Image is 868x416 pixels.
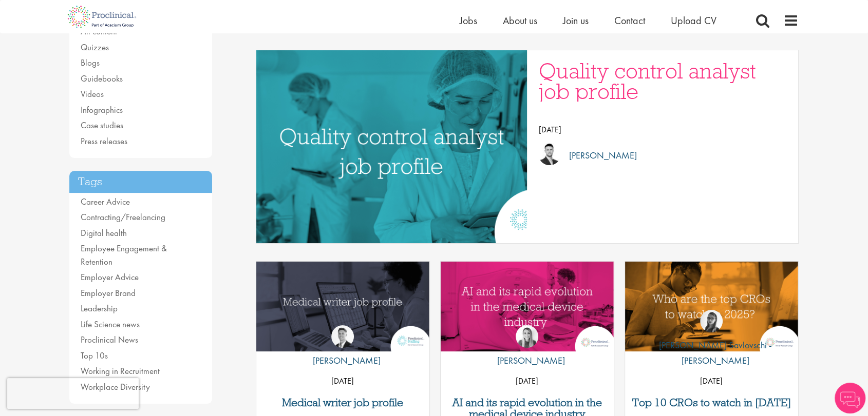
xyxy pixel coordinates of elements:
a: Working in Recruitment [81,365,160,377]
a: Jobs [460,14,477,27]
a: Top 10s [81,350,108,361]
iframe: reCAPTCHA [7,378,139,409]
a: George Watson [PERSON_NAME] [305,325,381,373]
a: Career Advice [81,196,130,207]
a: Employee Engagement & Retention [81,243,167,267]
p: [DATE] [625,373,798,389]
img: Hannah Burke [516,325,538,348]
a: Hannah Burke [PERSON_NAME] [489,325,565,373]
a: Joshua Godden [PERSON_NAME] [538,143,788,168]
a: Guidebooks [81,73,123,84]
p: [DATE] [441,373,614,389]
a: Infographics [81,104,123,115]
a: Leadership [81,303,118,314]
img: AI and Its Impact on the Medical Device Industry | Proclinical [441,262,614,351]
a: Medical writer job profile [261,397,424,408]
a: Contact [614,14,645,27]
a: Quality control analyst job profile [538,61,788,102]
a: Link to a post [256,50,527,243]
p: [PERSON_NAME] [305,353,381,368]
a: Press releases [81,135,127,147]
a: Quizzes [81,42,109,53]
p: [PERSON_NAME] [489,353,565,368]
a: Employer Brand [81,287,136,299]
a: Contracting/Freelancing [81,211,165,223]
a: Theodora Savlovschi - Wicks [PERSON_NAME] Savlovschi - [PERSON_NAME] [625,310,798,373]
a: Digital health [81,227,127,239]
a: Blogs [81,57,100,68]
h3: Tags [69,171,212,193]
a: Life Science news [81,319,140,330]
p: [DATE] [538,122,788,137]
a: Upload CV [671,14,716,27]
img: George Watson [331,325,354,348]
img: Medical writer job profile [256,262,429,351]
p: [DATE] [256,373,429,389]
img: Joshua Godden [538,143,561,165]
a: Join us [563,14,589,27]
img: Theodora Savlovschi - Wicks [700,310,723,332]
a: Link to a post [625,262,798,352]
a: Proclinical News [81,334,138,345]
p: [PERSON_NAME] Savlovschi - [PERSON_NAME] [625,338,798,368]
img: Chatbot [835,383,865,413]
a: Videos [81,88,104,100]
a: Top 10 CROs to watch in [DATE] [630,397,793,408]
p: [PERSON_NAME] [561,148,636,163]
img: Top 10 CROs 2025 | Proclinical [625,262,798,351]
img: quality control analyst job profile [206,50,578,243]
a: Case studies [81,120,123,131]
a: Employer Advice [81,271,139,283]
a: Link to a post [256,262,429,352]
a: Link to a post [441,262,614,352]
a: About us [503,14,537,27]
